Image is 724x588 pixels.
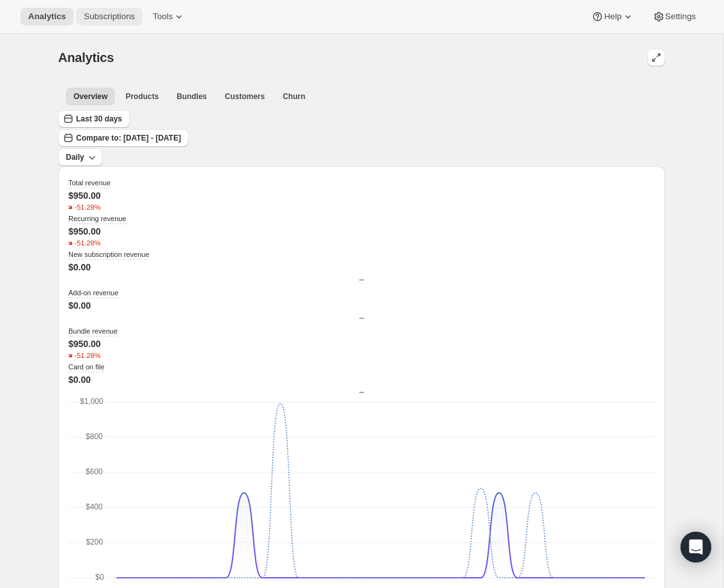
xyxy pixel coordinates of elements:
p: $950.00 [68,337,655,350]
text: $200 [86,538,103,546]
button: Daily [58,148,102,166]
span: Products [125,91,158,102]
button: Last 30 days [58,110,130,128]
button: Help [583,8,642,26]
span: Settings [665,12,696,22]
text: -51.28% [75,240,101,247]
span: Help [604,12,621,22]
span: Total revenue [68,179,111,187]
text: -51.28% [75,204,101,212]
span: Recurring revenue [68,215,127,222]
span: Bundle revenue [68,327,118,335]
span: Analytics [58,50,114,65]
text: $600 [86,467,103,476]
button: Compare to: [DATE] - [DATE] [58,129,189,147]
span: Tools [153,12,173,22]
span: Last 30 days [76,114,122,124]
span: Daily [66,152,84,162]
p: $0.00 [68,261,655,274]
span: Overview [73,91,107,102]
text: $400 [86,502,103,511]
p: $950.00 [68,225,655,238]
p: $0.00 [68,373,655,386]
text: -51.28% [75,352,101,360]
span: New subscription revenue [68,251,150,258]
p: $0.00 [68,299,655,312]
div: Open Intercom Messenger [681,532,711,562]
text: $800 [86,432,103,441]
text: $1,000 [80,397,104,406]
span: Subscriptions [84,12,135,22]
span: Bundles [176,91,206,102]
button: Tools [145,8,193,26]
span: Add-on revenue [68,289,118,297]
p: $950.00 [68,189,655,202]
span: Customers [225,91,265,102]
button: Subscriptions [76,8,142,26]
span: Analytics [28,12,66,22]
span: Card on file [68,363,104,371]
button: Settings [645,8,704,26]
text: $0 [95,573,104,582]
span: Compare to: [DATE] - [DATE] [76,133,181,143]
span: Churn [282,91,305,102]
button: Analytics [20,8,73,26]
